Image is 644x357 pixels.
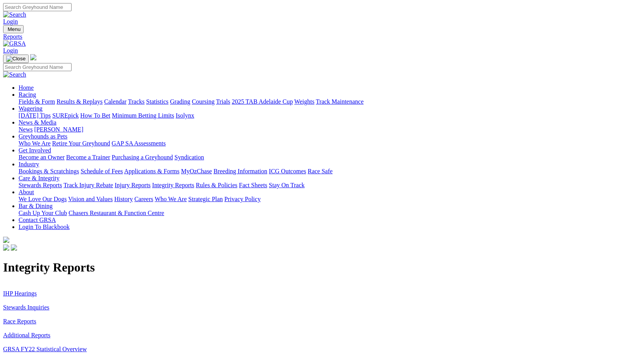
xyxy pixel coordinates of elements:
[232,98,293,105] a: 2025 TAB Adelaide Cup
[216,98,230,105] a: Trials
[19,168,79,174] a: Bookings & Scratchings
[112,112,174,119] a: Minimum Betting Limits
[170,98,190,105] a: Grading
[19,84,34,91] a: Home
[3,25,24,33] button: Toggle navigation
[19,126,32,133] a: News
[196,182,237,188] a: Rules & Policies
[294,98,314,105] a: Weights
[19,98,55,105] a: Fields & Form
[19,217,56,223] a: Contact GRSA
[3,332,50,338] a: Additional Reports
[52,112,79,119] a: SUREpick
[3,55,29,63] button: Toggle navigation
[30,54,36,60] img: logo-grsa-white.png
[19,189,34,195] a: About
[3,346,87,352] a: GRSA FY22 Statistical Overview
[19,224,70,230] a: Login To Blackbook
[66,154,110,161] a: Become a Trainer
[269,182,304,188] a: Stay On Track
[3,18,18,25] a: Login
[3,71,26,78] img: Search
[269,168,306,174] a: ICG Outcomes
[19,196,641,203] div: About
[114,196,133,202] a: History
[3,260,641,275] h1: Integrity Reports
[176,112,194,119] a: Isolynx
[146,98,169,105] a: Statistics
[3,318,36,325] a: Race Reports
[112,154,173,161] a: Purchasing a Greyhound
[3,304,50,311] a: Stewards Inquiries
[3,237,9,243] img: logo-grsa-white.png
[19,140,51,147] a: Who We Are
[112,140,166,147] a: GAP SA Assessments
[114,182,150,188] a: Injury Reports
[19,133,67,140] a: Greyhounds as Pets
[19,196,67,202] a: We Love Our Dogs
[19,154,65,161] a: Become an Owner
[307,168,332,174] a: Race Safe
[128,98,145,105] a: Tracks
[80,168,123,174] a: Schedule of Fees
[3,290,37,297] a: IHP Hearings
[6,56,26,62] img: Close
[316,98,364,105] a: Track Maintenance
[192,98,215,105] a: Coursing
[19,140,641,147] div: Greyhounds as Pets
[56,98,102,105] a: Results & Replays
[19,182,641,189] div: Care & Integrity
[214,168,267,174] a: Breeding Information
[188,196,223,202] a: Strategic Plan
[181,168,212,174] a: MyOzChase
[174,154,204,161] a: Syndication
[80,112,111,119] a: How To Bet
[19,175,60,181] a: Care & Integrity
[124,168,179,174] a: Applications & Forms
[19,98,641,105] div: Racing
[3,40,26,47] img: GRSA
[104,98,126,105] a: Calendar
[19,210,67,216] a: Cash Up Your Club
[19,154,641,161] div: Get Involved
[63,182,113,188] a: Track Injury Rebate
[134,196,153,202] a: Careers
[19,105,43,112] a: Wagering
[8,26,20,32] span: Menu
[68,210,164,216] a: Chasers Restaurant & Function Centre
[239,182,267,188] a: Fact Sheets
[19,147,51,154] a: Get Involved
[19,182,62,188] a: Stewards Reports
[3,3,72,11] input: Search
[19,112,51,119] a: [DATE] Tips
[19,168,641,175] div: Industry
[19,91,36,98] a: Racing
[155,196,187,202] a: Who We Are
[34,126,83,133] a: [PERSON_NAME]
[3,33,641,40] a: Reports
[3,11,26,18] img: Search
[19,161,39,167] a: Industry
[3,244,9,251] img: facebook.svg
[3,63,72,71] input: Search
[19,126,641,133] div: News & Media
[11,244,17,251] img: twitter.svg
[19,119,56,126] a: News & Media
[19,210,641,217] div: Bar & Dining
[52,140,110,147] a: Retire Your Greyhound
[152,182,194,188] a: Integrity Reports
[224,196,261,202] a: Privacy Policy
[19,112,641,119] div: Wagering
[3,47,18,54] a: Login
[68,196,113,202] a: Vision and Values
[19,203,53,209] a: Bar & Dining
